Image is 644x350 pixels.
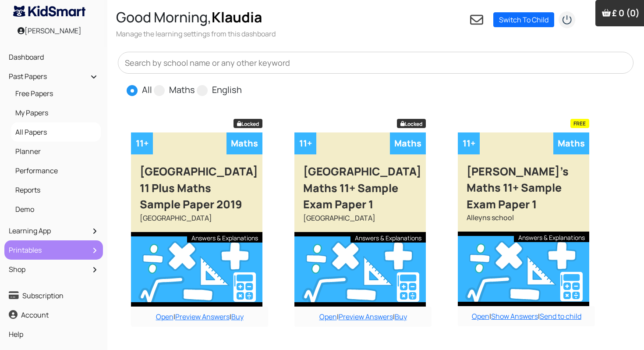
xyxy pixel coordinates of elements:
[540,311,581,321] a: Send to child
[13,144,99,159] a: Planner
[7,288,101,303] a: Subscription
[175,312,230,321] a: Preview Answers
[131,154,262,213] div: [GEOGRAPHIC_DATA] 11 Plus Maths Sample Paper 2019
[116,9,276,25] h2: Good Morning,
[339,312,393,321] a: Preview Answers
[7,243,101,257] a: Printables
[390,132,426,154] div: Maths
[570,119,590,128] span: FREE
[131,213,262,232] div: [GEOGRAPHIC_DATA]
[7,327,101,342] a: Help
[612,7,640,19] span: £ 0 (0)
[226,132,262,154] div: Maths
[294,132,316,154] div: 11+
[131,307,268,327] div: | |
[116,29,276,39] h3: Manage the learning settings from this dashboard
[294,154,426,213] div: [GEOGRAPHIC_DATA] Maths 11+ Sample Exam Paper 1
[131,132,153,154] div: 11+
[397,119,426,128] span: Locked
[493,12,554,27] a: Switch To Child
[458,132,480,154] div: 11+
[169,83,195,96] label: Maths
[491,311,538,321] a: Show Answers
[231,312,244,321] a: Buy
[13,6,86,17] img: KidSmart logo
[212,7,262,27] span: Klaudia
[395,312,407,321] a: Buy
[234,119,262,128] span: Locked
[553,132,589,154] div: Maths
[458,306,595,326] div: | |
[13,202,99,217] a: Demo
[7,223,101,238] a: Learning App
[156,312,173,321] a: Open
[7,69,101,84] a: Past Papers
[7,307,101,322] a: Account
[13,125,99,139] a: All Papers
[294,307,432,327] div: | |
[187,232,262,243] div: Answers & Explanations
[7,262,101,277] a: Shop
[397,118,426,128] a: Click to buy
[558,11,576,29] img: logout2.png
[212,83,242,96] label: English
[350,232,426,243] div: Answers & Explanations
[13,163,99,178] a: Performance
[294,213,426,232] div: [GEOGRAPHIC_DATA]
[458,212,589,232] div: Alleyns school
[234,118,262,128] a: Click to buy
[458,154,589,213] div: [PERSON_NAME]'s Maths 11+ Sample Exam Paper 1
[7,50,101,64] a: Dashboard
[118,52,633,74] input: Search by school name or any other keyword
[142,83,152,96] label: All
[514,232,589,242] div: Answers & Explanations
[602,8,611,17] img: Your items in the shopping basket
[13,86,99,101] a: Free Papers
[319,312,337,321] a: Open
[472,311,489,321] a: Open
[13,105,99,120] a: My Papers
[13,182,99,197] a: Reports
